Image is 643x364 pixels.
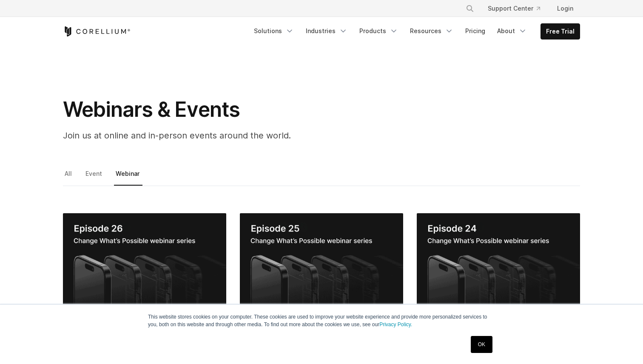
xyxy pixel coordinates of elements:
[550,1,580,16] a: Login
[63,26,131,37] a: Corellium Home
[481,1,547,16] a: Support Center
[492,23,532,39] a: About
[249,23,299,39] a: Solutions
[84,168,105,186] a: Event
[249,23,580,40] div: Navigation Menu
[240,213,403,322] img: Finding Vulnerabilities in Mobile Apps Faster
[460,23,490,39] a: Pricing
[541,24,580,39] a: Free Trial
[471,336,492,353] a: OK
[148,313,495,328] p: This website stores cookies on your computer. These cookies are used to improve your website expe...
[405,23,458,39] a: Resources
[301,23,353,39] a: Industries
[63,213,226,322] img: How to Get Started with iOS App Pentesting and Security in 2025
[455,1,580,16] div: Navigation Menu
[417,213,580,322] img: Accelerate Your DevSecOps Cycle For Building More Secure Mobile Apps
[354,23,403,39] a: Products
[379,322,412,327] a: Privacy Policy.
[114,168,142,186] a: Webinar
[63,97,403,122] h1: Webinars & Events
[63,168,75,186] a: All
[462,1,478,16] button: Search
[63,129,403,142] p: Join us at online and in-person events around the world.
